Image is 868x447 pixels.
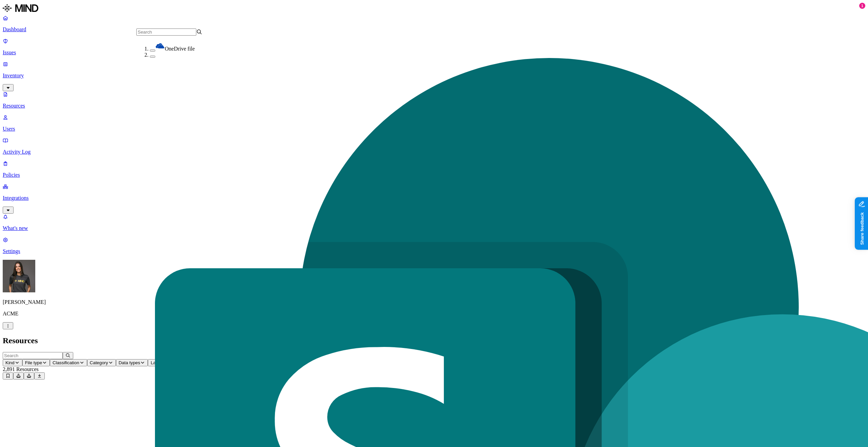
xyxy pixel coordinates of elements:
img: MIND [3,3,38,14]
a: Dashboard [3,15,865,33]
span: 2,891 Resources [3,366,39,372]
span: Classification [53,360,79,365]
p: Integrations [3,195,865,201]
a: Resources [3,91,865,109]
a: Users [3,114,865,132]
p: Users [3,126,865,132]
p: Resources [3,103,865,109]
a: Policies [3,160,865,178]
a: MIND [3,3,865,15]
p: Activity Log [3,149,865,155]
a: Activity Log [3,137,865,155]
span: Data types [119,360,140,365]
div: 1 [859,3,865,9]
img: Gal Cohen [3,260,35,292]
span: File type [25,360,42,365]
a: Inventory [3,61,865,90]
div: Kind [4,387,851,393]
p: Inventory [3,73,865,79]
p: Policies [3,172,865,178]
a: Issues [3,38,865,56]
input: Search [3,352,63,359]
span: OneDrive file [165,46,195,52]
a: Settings [3,237,865,254]
p: What's new [3,225,865,231]
h2: Resources [3,336,865,345]
img: onedrive.svg [155,41,165,51]
span: Category [90,360,108,365]
a: What's new [3,214,865,231]
input: Search [136,28,196,36]
p: Issues [3,50,865,56]
span: Kind [5,360,15,365]
a: Integrations [3,183,865,213]
p: ACME [3,311,865,317]
p: Dashboard [3,26,865,33]
p: Settings [3,248,865,254]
